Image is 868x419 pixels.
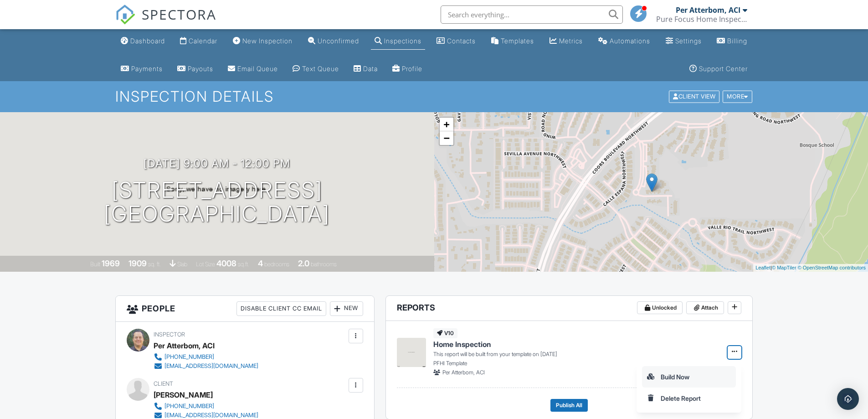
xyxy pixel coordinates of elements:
[154,339,215,352] div: Per Atterbom, ACI
[177,261,187,268] span: slab
[216,259,236,268] div: 4008
[224,61,282,78] a: Email Queue
[676,5,740,15] div: Per Atterbom, ACI
[102,259,120,268] div: 1969
[501,37,534,45] div: Templates
[164,403,214,410] div: [PHONE_NUMBER]
[772,265,796,270] a: © MapTiler
[117,33,169,50] a: Dashboard
[154,388,213,402] div: [PERSON_NAME]
[488,33,538,50] a: Templates
[115,88,753,104] h1: Inspection Details
[440,131,453,145] a: Zoom out
[384,37,421,45] div: Inspections
[144,157,290,170] h3: [DATE] 9:00 am - 12:00 pm
[196,261,215,268] span: Lot Size
[311,261,337,268] span: bathrooms
[130,37,165,45] div: Dashboard
[154,331,185,338] span: Inspector
[350,61,381,78] a: Data
[154,402,258,411] a: [PHONE_NUMBER]
[447,37,476,45] div: Contacts
[142,5,216,24] span: SPECTORA
[128,259,147,268] div: 1909
[723,91,752,103] div: More
[546,33,586,50] a: Metrics
[433,33,479,50] a: Contacts
[164,412,258,419] div: [EMAIL_ADDRESS][DOMAIN_NAME]
[115,5,135,25] img: The Best Home Inspection Software - Spectora
[237,65,278,72] div: Email Queue
[258,259,263,268] div: 4
[302,65,339,72] div: Text Queue
[174,61,217,78] a: Payouts
[363,65,378,72] div: Data
[229,33,296,50] a: New Inspection
[264,261,289,268] span: bedrooms
[595,33,654,50] a: Automations (Basic)
[753,264,868,272] div: |
[188,65,213,72] div: Payouts
[131,65,163,72] div: Payments
[662,33,705,50] a: Settings
[713,33,751,50] a: Billing
[154,362,258,371] a: [EMAIL_ADDRESS][DOMAIN_NAME]
[330,301,363,316] div: New
[798,265,866,270] a: © OpenStreetMap contributors
[699,65,748,72] div: Support Center
[837,388,859,410] div: Open Intercom Messenger
[727,37,747,45] div: Billing
[148,261,161,268] span: sq. ft.
[389,61,426,78] a: Company Profile
[402,65,422,72] div: Profile
[238,261,249,268] span: sq.ft.
[104,178,330,227] h1: [STREET_ADDRESS] [GEOGRAPHIC_DATA]
[115,12,216,31] a: SPECTORA
[610,37,650,45] div: Automations
[318,37,359,45] div: Unconfirmed
[164,362,258,370] div: [EMAIL_ADDRESS][DOMAIN_NAME]
[242,37,293,45] div: New Inspection
[154,352,258,362] a: [PHONE_NUMBER]
[559,37,583,45] div: Metrics
[117,61,166,78] a: Payments
[116,296,374,322] h3: People
[176,33,221,50] a: Calendar
[236,301,326,316] div: Disable Client CC Email
[440,118,453,131] a: Zoom in
[189,37,217,45] div: Calendar
[289,61,343,78] a: Text Queue
[90,261,100,268] span: Built
[656,15,747,24] div: Pure Focus Home Inspections, Inc.
[755,265,770,270] a: Leaflet
[164,353,214,361] div: [PHONE_NUMBER]
[675,37,702,45] div: Settings
[371,33,425,50] a: Inspections
[669,91,719,103] div: Client View
[154,380,173,387] span: Client
[441,5,623,24] input: Search everything...
[298,259,309,268] div: 2.0
[686,61,751,78] a: Support Center
[668,93,722,99] a: Client View
[304,33,363,50] a: Unconfirmed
